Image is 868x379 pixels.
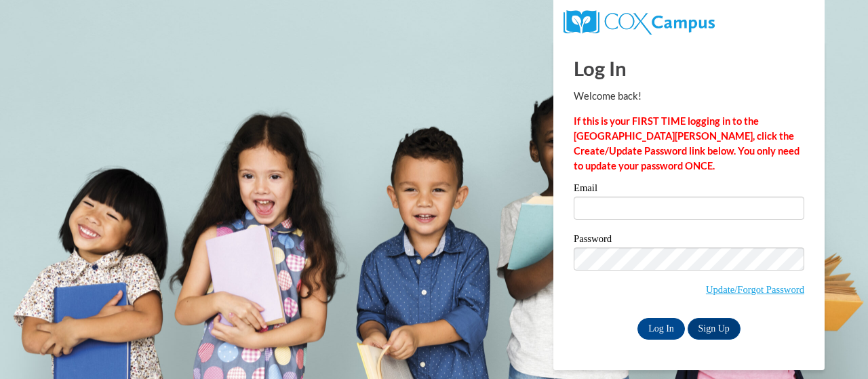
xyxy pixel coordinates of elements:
[564,10,715,35] img: COX Campus
[574,183,804,197] label: Email
[688,318,741,340] a: Sign Up
[574,115,800,172] strong: If this is your FIRST TIME logging in to the [GEOGRAPHIC_DATA][PERSON_NAME], click the Create/Upd...
[574,234,804,247] label: Password
[574,89,804,104] p: Welcome back!
[637,318,685,340] input: Log In
[706,284,804,295] a: Update/Forgot Password
[574,54,804,82] h1: Log In
[564,16,715,27] a: COX Campus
